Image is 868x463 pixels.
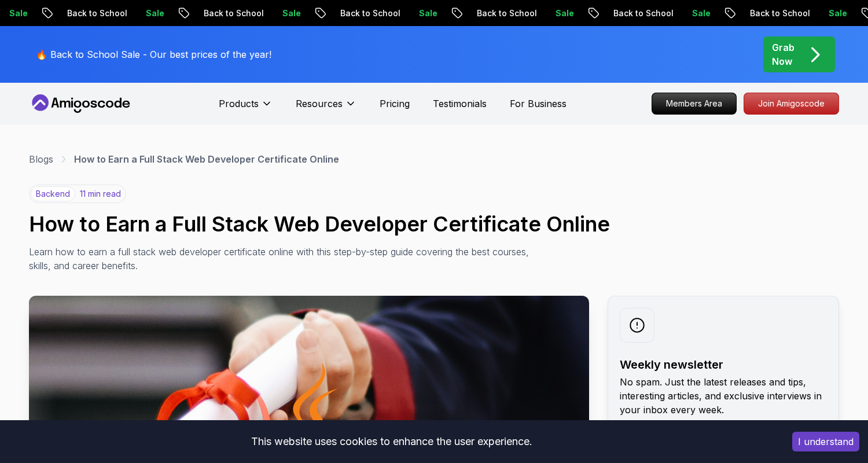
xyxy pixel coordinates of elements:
[31,186,75,201] p: backend
[113,8,150,19] p: Sale
[652,93,737,115] a: Members Area
[444,8,523,19] p: Back to School
[796,8,833,19] p: Sale
[29,152,53,166] a: Blogs
[296,97,356,120] button: Resources
[772,41,795,68] p: Grab Now
[219,97,259,111] p: Products
[523,8,560,19] p: Sale
[9,429,775,454] div: This website uses cookies to enhance the user experience.
[652,93,736,114] p: Members Area
[380,97,410,111] a: Pricing
[308,8,387,19] p: Back to School
[219,97,273,120] button: Products
[660,8,697,19] p: Sale
[718,8,796,19] p: Back to School
[792,432,859,451] button: Accept cookies
[35,8,113,19] p: Back to School
[387,8,424,19] p: Sale
[433,97,487,111] a: Testimonials
[171,8,250,19] p: Back to School
[250,8,287,19] p: Sale
[36,47,271,61] p: 🔥 Back to School Sale - Our best prices of the year!
[620,357,827,373] h2: Weekly newsletter
[744,93,838,114] p: Join Amigoscode
[581,8,660,19] p: Back to School
[29,245,547,273] p: Learn how to earn a full stack web developer certificate online with this step-by-step guide cove...
[620,375,827,417] p: No spam. Just the latest releases and tips, interesting articles, and exclusive interviews in you...
[296,97,343,111] p: Resources
[510,97,567,111] a: For Business
[74,152,339,166] p: How to Earn a Full Stack Web Developer Certificate Online
[744,93,839,115] a: Join Amigoscode
[80,188,121,200] p: 11 min read
[29,212,839,236] h1: How to Earn a Full Stack Web Developer Certificate Online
